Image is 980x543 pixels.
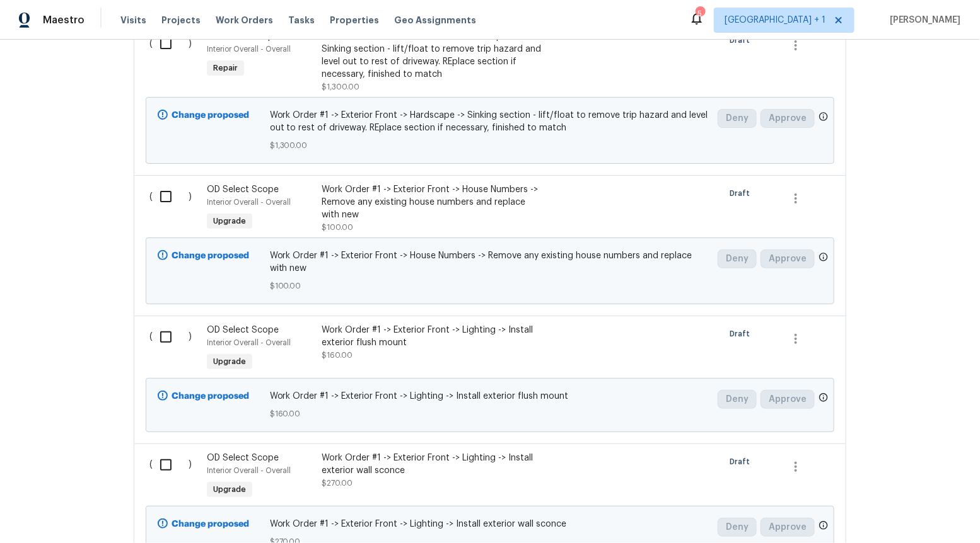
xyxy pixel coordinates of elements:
div: Work Order #1 -> Exterior Front -> House Numbers -> Remove any existing house numbers and replace... [322,183,544,221]
span: Only a market manager or an area construction manager can approve [819,111,829,125]
span: $100.00 [322,224,353,231]
button: Approve [761,390,815,409]
span: Interior Overall - Overall [207,198,291,206]
span: $1,300.00 [322,83,359,91]
span: Draft [730,328,755,340]
div: ( ) [146,180,203,237]
span: Draft [730,34,755,47]
span: Interior Overall - Overall [207,45,291,53]
span: Upgrade [208,215,251,227]
button: Approve [761,518,815,537]
span: OD Select Scope [207,185,279,194]
div: Work Order #1 -> Exterior Front -> Hardscape -> Sinking section - lift/float to remove trip hazar... [322,30,544,81]
span: Draft [730,455,755,468]
b: Change proposed [172,392,249,401]
span: Interior Overall - Overall [207,467,291,474]
span: Tasks [288,16,315,25]
span: $1,300.00 [270,139,711,152]
span: Work Orders [216,14,273,26]
span: $160.00 [322,352,353,359]
span: Upgrade [208,355,251,368]
span: Only a market manager or an area construction manager can approve [819,392,829,406]
span: Work Order #1 -> Exterior Front -> House Numbers -> Remove any existing house numbers and replace... [270,249,711,275]
span: $160.00 [270,408,711,420]
button: Deny [718,109,757,128]
span: Projects [161,14,201,26]
span: [GEOGRAPHIC_DATA] + 1 [725,14,825,26]
span: Only a market manager or an area construction manager can approve [819,520,829,534]
span: $270.00 [322,479,353,487]
span: Repair [208,62,243,74]
div: Work Order #1 -> Exterior Front -> Lighting -> Install exterior flush mount [322,324,544,349]
div: ( ) [146,26,203,97]
span: Work Order #1 -> Exterior Front -> Lighting -> Install exterior flush mount [270,390,711,403]
span: $100.00 [270,280,711,292]
span: Properties [330,14,379,26]
button: Deny [718,390,757,409]
div: ( ) [146,320,203,378]
button: Approve [761,109,815,128]
button: Approve [761,249,815,268]
span: Maestro [43,14,85,26]
span: Work Order #1 -> Exterior Front -> Hardscape -> Sinking section - lift/float to remove trip hazar... [270,109,711,134]
div: Work Order #1 -> Exterior Front -> Lighting -> Install exterior wall sconce [322,452,544,477]
span: Upgrade [208,483,251,496]
span: OD Select Scope [207,32,279,41]
span: Geo Assignments [394,14,476,26]
b: Change proposed [172,520,249,529]
button: Deny [718,249,757,268]
span: OD Select Scope [207,454,279,462]
span: Work Order #1 -> Exterior Front -> Lighting -> Install exterior wall sconce [270,518,711,530]
span: Draft [730,187,755,200]
div: 5 [696,8,704,20]
span: Only a market manager or an area construction manager can approve [819,252,829,265]
span: [PERSON_NAME] [885,14,961,26]
b: Change proposed [172,111,249,120]
b: Change proposed [172,251,249,260]
span: OD Select Scope [207,326,279,334]
span: Visits [120,14,146,26]
button: Deny [718,518,757,537]
span: Interior Overall - Overall [207,339,291,346]
div: ( ) [146,448,203,506]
